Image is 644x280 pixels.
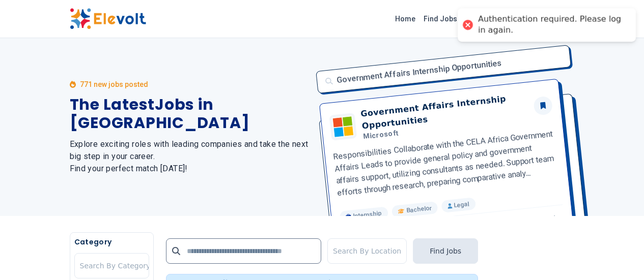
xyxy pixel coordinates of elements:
a: Find Jobs [419,11,461,27]
a: Home [391,11,419,27]
h2: Explore exciting roles with leading companies and take the next big step in your career. Find you... [70,138,310,175]
h1: The Latest Jobs in [GEOGRAPHIC_DATA] [70,96,310,132]
h5: Category [74,237,149,247]
p: 771 new jobs posted [80,79,148,89]
button: Find Jobs [413,238,478,264]
img: Elevolt [70,8,146,29]
div: Authentication required. Please log in again. [478,14,626,36]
